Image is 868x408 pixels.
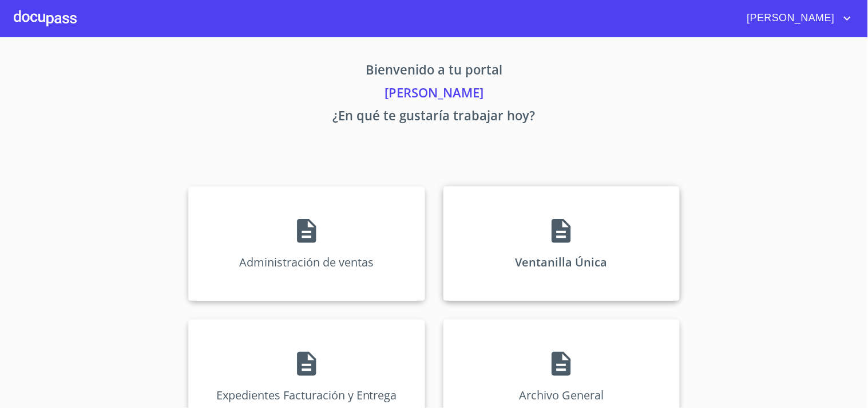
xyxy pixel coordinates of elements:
button: account of current user [739,9,854,28]
p: Bienvenido a tu portal [82,60,787,83]
p: Expedientes Facturación y Entrega [216,387,397,403]
p: [PERSON_NAME] [82,83,787,106]
p: Ventanilla Única [516,254,608,270]
span: [PERSON_NAME] [739,9,841,28]
p: Archivo General [519,387,604,403]
p: Administración de ventas [239,254,374,270]
p: ¿En qué te gustaría trabajar hoy? [82,106,787,129]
